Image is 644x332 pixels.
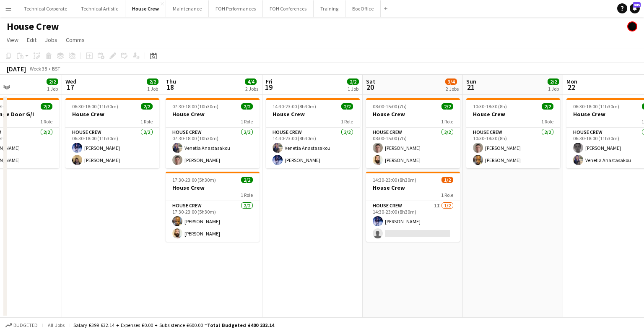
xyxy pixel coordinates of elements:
span: Week 38 [28,65,49,72]
button: FOH Conferences [263,0,314,17]
span: 2/2 [341,103,353,110]
div: [DATE] [7,65,26,73]
span: 2/2 [47,78,58,85]
h1: House Crew [7,20,59,33]
span: 1 Role [241,118,253,125]
span: 06:30-18:00 (11h30m) [72,103,118,110]
button: Budgeted [4,321,39,330]
span: 2/2 [147,78,158,85]
span: 10:30-18:30 (8h) [473,103,507,110]
span: 19 [265,82,273,92]
span: Sat [366,78,375,85]
span: Wed [65,78,76,85]
span: 2/2 [41,103,52,110]
div: Salary £399 632.14 + Expenses £0.00 + Subsistence £600.00 = [73,322,274,328]
button: Technical Corporate [17,0,74,17]
span: 06:30-18:00 (11h30m) [573,103,619,110]
span: View [7,36,18,44]
span: Comms [66,36,85,44]
span: 21 [465,82,476,92]
button: Training [314,0,345,17]
span: 2/2 [141,103,153,110]
app-job-card: 17:30-23:00 (5h30m)2/2House Crew1 RoleHouse Crew2/217:30-23:00 (5h30m)[PERSON_NAME][PERSON_NAME] [166,172,260,242]
span: 18 [164,82,176,92]
span: 2/2 [241,177,253,183]
app-card-role: House Crew2/214:30-23:00 (8h30m)Venetia Anastasakou[PERSON_NAME] [266,128,360,168]
h3: House Crew [166,110,260,118]
a: 405 [630,3,640,13]
div: 2 Jobs [245,86,258,92]
a: Edit [23,34,40,45]
app-card-role: House Crew2/206:30-18:00 (11h30m)[PERSON_NAME][PERSON_NAME] [65,128,159,168]
span: 2/2 [347,78,359,85]
button: House Crew [125,0,166,17]
span: 2/2 [542,103,553,110]
div: 1 Job [348,86,358,92]
span: 14:30-23:00 (8h30m) [273,103,316,110]
div: 2 Jobs [446,86,459,92]
span: 1 Role [341,118,353,125]
button: Box Office [345,0,381,17]
div: 1 Job [548,86,559,92]
span: 1 Role [441,192,453,198]
span: Edit [27,36,36,44]
span: 1/2 [441,177,453,183]
span: Sun [466,78,476,85]
app-user-avatar: Gabrielle Barr [627,21,637,31]
a: Comms [62,34,88,45]
span: 1 Role [40,118,52,125]
span: Thu [166,78,176,85]
app-card-role: House Crew1I1/214:30-23:00 (8h30m)[PERSON_NAME] [366,201,460,242]
a: View [3,34,22,45]
span: 405 [633,2,641,8]
app-job-card: 08:00-15:00 (7h)2/2House Crew1 RoleHouse Crew2/208:00-15:00 (7h)[PERSON_NAME][PERSON_NAME] [366,98,460,168]
app-card-role: House Crew2/217:30-23:00 (5h30m)[PERSON_NAME][PERSON_NAME] [166,201,260,242]
span: Total Budgeted £400 232.14 [207,322,274,328]
app-card-role: House Crew2/208:00-15:00 (7h)[PERSON_NAME][PERSON_NAME] [366,128,460,168]
span: 1 Role [241,192,253,198]
h3: House Crew [366,110,460,118]
button: Technical Artistic [74,0,125,17]
span: Fri [266,78,273,85]
h3: House Crew [166,184,260,191]
div: BST [52,65,60,72]
span: 2/2 [241,103,253,110]
app-job-card: 10:30-18:30 (8h)2/2House Crew1 RoleHouse Crew2/210:30-18:30 (8h)[PERSON_NAME][PERSON_NAME] [466,98,560,168]
app-job-card: 14:30-23:00 (8h30m)1/2House Crew1 RoleHouse Crew1I1/214:30-23:00 (8h30m)[PERSON_NAME] [366,172,460,242]
span: 1 Role [140,118,153,125]
span: 4/4 [245,78,257,85]
span: 07:30-18:00 (10h30m) [172,103,218,110]
div: 1 Job [47,86,58,92]
h3: House Crew [266,110,360,118]
app-job-card: 06:30-18:00 (11h30m)2/2House Crew1 RoleHouse Crew2/206:30-18:00 (11h30m)[PERSON_NAME][PERSON_NAME] [65,98,159,168]
div: 1 Job [147,86,158,92]
span: Jobs [45,36,57,44]
h3: House Crew [65,110,159,118]
button: FOH Performances [209,0,263,17]
span: Budgeted [13,322,38,328]
span: 17:30-23:00 (5h30m) [172,177,216,183]
span: 17 [64,82,76,92]
span: 3/4 [445,78,457,85]
h3: House Crew [366,184,460,191]
app-card-role: House Crew2/207:30-18:00 (10h30m)Venetia Anastasakou[PERSON_NAME] [166,128,260,168]
span: All jobs [46,322,66,328]
span: 1 Role [541,118,553,125]
span: 20 [365,82,375,92]
app-card-role: House Crew2/210:30-18:30 (8h)[PERSON_NAME][PERSON_NAME] [466,128,560,168]
app-job-card: 14:30-23:00 (8h30m)2/2House Crew1 RoleHouse Crew2/214:30-23:00 (8h30m)Venetia Anastasakou[PERSON_... [266,98,360,168]
span: 14:30-23:00 (8h30m) [373,177,416,183]
span: 1 Role [441,118,453,125]
a: Jobs [42,34,61,45]
button: Maintenance [166,0,209,17]
span: 2/2 [441,103,453,110]
span: Mon [566,78,577,85]
span: 08:00-15:00 (7h) [373,103,407,110]
span: 22 [565,82,577,92]
span: 2/2 [548,78,559,85]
